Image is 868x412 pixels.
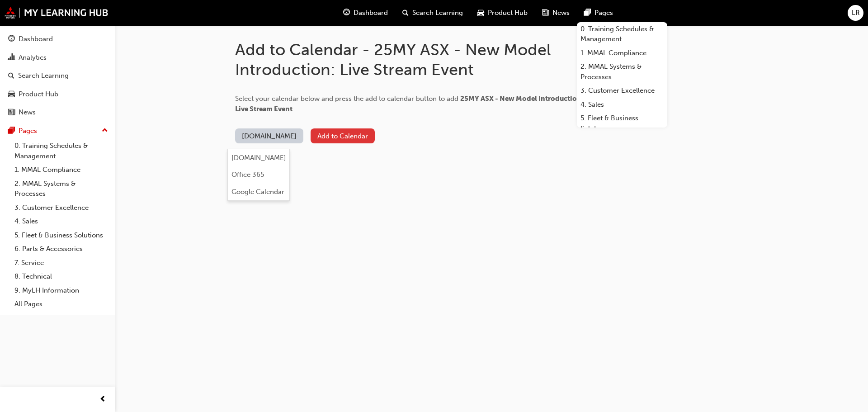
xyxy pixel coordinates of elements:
a: All Pages [11,297,112,311]
button: LR [848,5,863,21]
div: Analytics [19,52,47,63]
span: LR [852,8,860,18]
a: 5. Fleet & Business Solutions [11,228,112,242]
a: Product Hub [4,86,112,103]
span: Pages [594,8,613,18]
span: Search Learning [412,8,463,18]
button: [DOMAIN_NAME] [235,128,303,143]
a: Analytics [4,49,112,66]
span: guage-icon [8,35,15,43]
a: 2. MMAL Systems & Processes [577,60,667,84]
a: 7. Service [11,256,112,270]
span: chart-icon [8,54,15,62]
div: [DOMAIN_NAME] [231,153,286,163]
div: News [19,107,36,118]
span: search-icon [8,72,14,80]
a: 1. MMAL Compliance [577,46,667,60]
a: 0. Training Schedules & Management [11,139,112,163]
span: pages-icon [8,127,15,135]
a: 6. Parts & Accessories [11,242,112,256]
a: Dashboard [4,31,112,47]
button: DashboardAnalyticsSearch LearningProduct HubNews [4,29,112,123]
span: news-icon [542,7,549,19]
a: 4. Sales [577,98,667,112]
div: Product Hub [19,89,58,99]
a: news-iconNews [535,4,577,22]
a: 3. Customer Excellence [577,84,667,98]
span: pages-icon [584,7,591,19]
a: Search Learning [4,67,112,84]
span: Product Hub [488,8,528,18]
span: up-icon [102,125,108,137]
button: Pages [4,123,112,139]
span: car-icon [477,7,484,19]
span: News [552,8,570,18]
a: 0. Training Schedules & Management [577,22,667,46]
a: 4. Sales [11,214,112,228]
a: search-iconSearch Learning [395,4,470,22]
button: Add to Calendar [311,128,375,143]
div: Search Learning [18,71,69,81]
span: Dashboard [354,8,388,18]
span: Select your calendar below and press the add to calendar button to add . [235,95,584,113]
h1: Add to Calendar - 25MY ASX - New Model Introduction: Live Stream Event [235,40,597,79]
span: prev-icon [99,394,106,405]
button: [DOMAIN_NAME] [228,149,289,166]
span: search-icon [402,7,409,19]
button: Office 365 [228,166,289,184]
button: Google Calendar [228,183,289,200]
a: 3. Customer Excellence [11,201,112,215]
a: 9. MyLH Information [11,284,112,298]
a: 8. Technical [11,270,112,284]
a: pages-iconPages [577,4,620,22]
a: 2. MMAL Systems & Processes [11,177,112,201]
div: Office 365 [231,170,264,180]
a: 5. Fleet & Business Solutions [577,111,667,135]
a: News [4,104,112,121]
a: guage-iconDashboard [336,4,395,22]
span: guage-icon [343,7,350,19]
a: 1. MMAL Compliance [11,163,112,177]
span: 25MY ASX - New Model Introduction: Live Stream Event [235,95,584,113]
div: Google Calendar [231,187,284,197]
div: Pages [19,126,37,136]
a: car-iconProduct Hub [470,4,535,22]
div: Dashboard [19,34,53,44]
span: car-icon [8,90,15,99]
img: mmal [5,7,108,19]
span: news-icon [8,109,15,117]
